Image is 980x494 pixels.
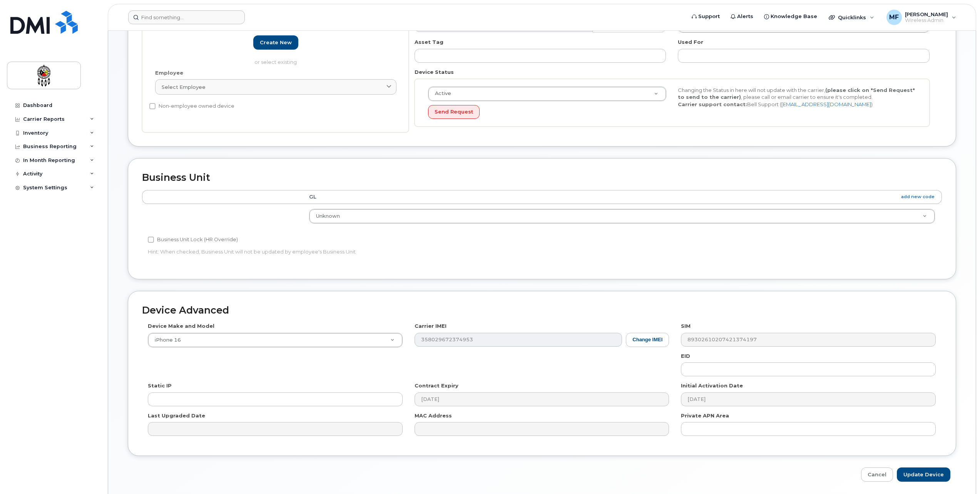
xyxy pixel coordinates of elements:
[149,103,156,109] input: Non-employee owned device
[149,102,234,111] label: Non-employee owned device
[686,9,725,24] a: Support
[725,9,759,24] a: Alerts
[781,101,871,107] a: [EMAIL_ADDRESS][DOMAIN_NAME]
[415,382,458,389] label: Contract Expiry
[148,382,172,389] label: Static IP
[309,209,935,223] a: Unknown
[737,13,753,20] span: Alerts
[155,79,396,95] a: Select employee
[681,412,729,419] label: Private APN Area
[889,13,899,22] span: MF
[759,9,823,24] a: Knowledge Base
[142,172,942,183] h2: Business Unit
[415,38,443,46] label: Asset Tag
[148,237,154,243] input: Business Unit Lock (HR Override)
[430,90,451,97] span: Active
[861,467,893,482] a: Cancel
[148,235,238,244] label: Business Unit Lock (HR Override)
[678,38,703,46] label: Used For
[415,68,454,76] label: Device Status
[672,87,922,108] div: Changing the Status in here will not update with the carrier, , please call or email carrier to e...
[142,305,942,316] h2: Device Advanced
[897,467,950,482] input: Update Device
[148,322,214,330] label: Device Make and Model
[771,13,817,20] span: Knowledge Base
[415,412,452,419] label: MAC Address
[428,105,480,119] button: Send Request
[428,87,666,101] a: Active
[905,17,948,23] span: Wireless Admin
[150,337,181,344] span: iPhone 16
[681,352,690,360] label: EID
[681,322,691,330] label: SIM
[148,412,205,419] label: Last Upgraded Date
[681,382,743,389] label: Initial Activation Date
[823,10,880,25] div: Quicklinks
[316,213,340,219] span: Unknown
[302,190,942,204] th: GL
[905,11,948,17] span: [PERSON_NAME]
[155,58,396,66] p: or select existing
[128,10,245,24] input: Find something...
[162,83,206,91] span: Select employee
[253,35,298,50] a: Create new
[881,10,962,25] div: Maigan Fox
[678,101,747,107] strong: Carrier support contact:
[698,13,720,20] span: Support
[148,333,402,347] a: iPhone 16
[148,248,669,255] p: Hint: When checked, Business Unit will not be updated by employee's Business Unit
[838,14,866,20] span: Quicklinks
[626,333,669,347] button: Change IMEI
[155,69,183,77] label: Employee
[415,322,447,330] label: Carrier IMEI
[901,194,935,200] a: add new code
